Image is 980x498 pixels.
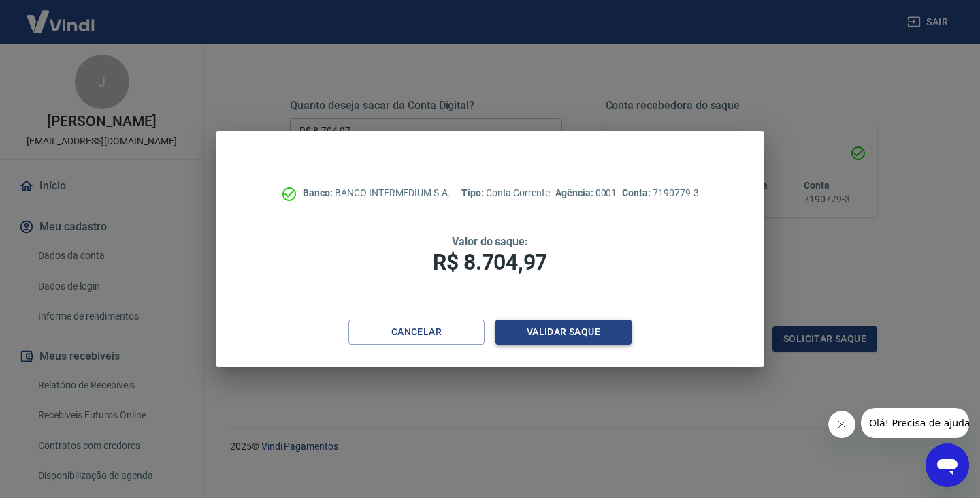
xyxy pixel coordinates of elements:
span: Tipo: [461,187,486,198]
span: Banco: [303,187,335,198]
iframe: Mensagem da empresa [861,408,969,438]
button: Cancelar [348,320,485,345]
p: 7190779-3 [622,186,698,200]
span: Olá! Precisa de ajuda? [8,10,114,20]
p: 0001 [555,186,617,200]
span: Conta: [622,187,653,198]
button: Validar saque [495,320,632,345]
iframe: Fechar mensagem [828,411,855,438]
span: R$ 8.704,97 [433,249,547,275]
iframe: Botão para abrir a janela de mensagens [926,443,969,487]
span: Agência: [555,187,595,198]
p: Conta Corrente [461,186,550,200]
p: BANCO INTERMEDIUM S.A. [303,186,451,200]
span: Valor do saque: [452,235,528,248]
